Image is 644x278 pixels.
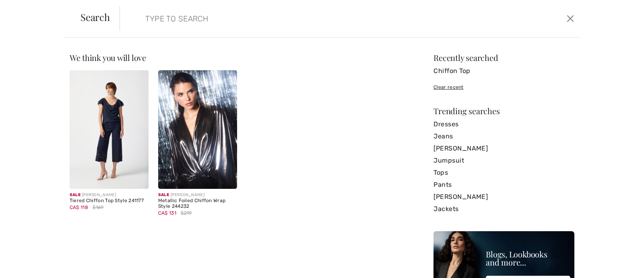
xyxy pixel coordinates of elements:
div: [PERSON_NAME] [70,192,149,198]
div: Blogs, Lookbooks and more... [486,250,570,266]
div: Trending searches [433,107,574,115]
a: Dresses [433,118,574,130]
a: Tops [433,167,574,179]
div: Tiered Chiffon Top Style 241177 [70,198,149,204]
a: Jeans [433,130,574,142]
span: Sale [158,192,169,197]
span: Sale [70,192,80,197]
div: Metallic Foiled Chiffon Wrap Style 244232 [158,198,237,209]
span: CA$ 118 [70,205,88,210]
img: Tiered Chiffon Top Style 241177. Black [70,70,149,189]
div: [PERSON_NAME] [158,192,237,198]
a: [PERSON_NAME] [433,142,574,155]
a: [PERSON_NAME] [433,191,574,203]
span: Help [18,6,35,13]
div: Recently searched [433,54,574,62]
input: TYPE TO SEARCH [139,6,458,31]
img: Metallic Foiled Chiffon Wrap Style 244232. Pewter [158,70,237,189]
div: Clear recent [433,84,574,91]
span: CA$ 131 [158,210,176,216]
span: $219 [181,209,192,217]
a: Jackets [433,203,574,215]
span: $169 [93,204,103,211]
a: Chiffon Top [433,65,574,77]
a: Pants [433,179,574,191]
span: Search [80,12,110,22]
button: Close [564,12,576,25]
span: We think you will love [70,52,146,63]
a: Jumpsuit [433,155,574,167]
